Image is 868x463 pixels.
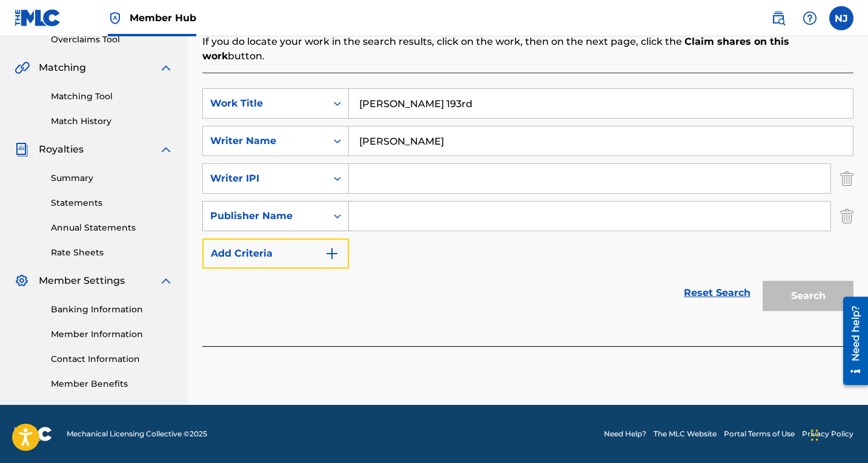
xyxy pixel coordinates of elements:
[159,274,173,288] img: expand
[604,429,646,439] a: Need Help?
[210,96,319,111] div: Work Title
[325,246,339,261] img: 9d2ae6d4665cec9f34b9.svg
[678,280,757,306] a: Reset Search
[829,6,853,30] div: User Menu
[51,246,173,259] a: Rate Sheets
[130,11,196,25] span: Member Hub
[51,197,173,209] a: Statements
[51,90,173,103] a: Matching Tool
[807,405,868,463] iframe: Chat Widget
[51,353,173,366] a: Contact Information
[39,142,84,157] span: Royalties
[51,33,173,46] a: Overclaims Tool
[15,142,29,157] img: Royalties
[51,303,173,316] a: Banking Information
[159,142,173,157] img: expand
[39,61,86,75] span: Matching
[39,274,125,288] span: Member Settings
[108,11,122,25] img: Top Rightsholder
[811,417,818,453] div: Drag
[159,61,173,75] img: expand
[771,11,786,25] img: search
[654,429,717,439] a: The MLC Website
[210,209,319,223] div: Publisher Name
[15,61,30,75] img: Matching
[803,11,817,25] img: help
[15,274,29,288] img: Member Settings
[51,222,173,234] a: Annual Statements
[210,171,319,186] div: Writer IPI
[51,172,173,185] a: Summary
[51,378,173,390] a: Member Benefits
[15,9,61,27] img: MLC Logo
[834,292,868,390] iframe: Resource Center
[202,88,853,317] form: Search Form
[67,429,207,439] span: Mechanical Licensing Collective © 2025
[210,134,319,148] div: Writer Name
[202,34,853,64] p: If you do locate your work in the search results, click on the work, then on the next page, click...
[798,6,822,30] div: Help
[802,429,853,439] a: Privacy Policy
[724,429,795,439] a: Portal Terms of Use
[766,6,790,30] a: Public Search
[202,238,349,269] button: Add Criteria
[51,328,173,341] a: Member Information
[840,201,853,231] img: Delete Criterion
[840,163,853,194] img: Delete Criterion
[51,115,173,128] a: Match History
[15,427,52,441] img: logo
